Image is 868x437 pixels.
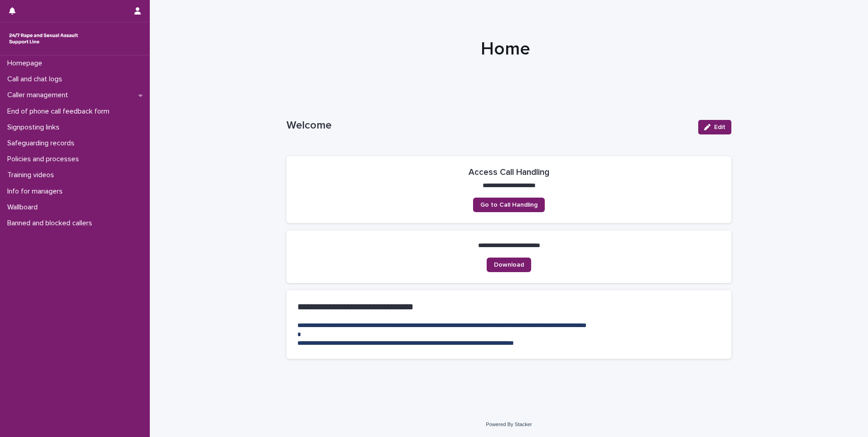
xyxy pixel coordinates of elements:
[486,422,532,427] a: Powered By Stacker
[487,258,531,272] a: Download
[4,59,49,68] p: Homepage
[4,203,45,212] p: Wallboard
[480,202,538,208] span: Go to Call Handling
[4,187,70,196] p: Info for managers
[7,30,80,48] img: rhQMoQhaT3yELyF149Cw
[286,119,691,132] p: Welcome
[4,91,75,99] p: Caller management
[714,124,725,130] span: Edit
[494,262,524,268] span: Download
[4,171,61,179] p: Training videos
[473,198,545,212] a: Go to Call Handling
[4,107,117,116] p: End of phone call feedback form
[4,75,69,84] p: Call and chat logs
[4,219,99,228] p: Banned and blocked callers
[283,38,728,60] h1: Home
[4,155,86,164] p: Policies and processes
[4,123,67,132] p: Signposting links
[4,139,82,148] p: Safeguarding records
[698,120,731,134] button: Edit
[469,167,549,178] h2: Access Call Handling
